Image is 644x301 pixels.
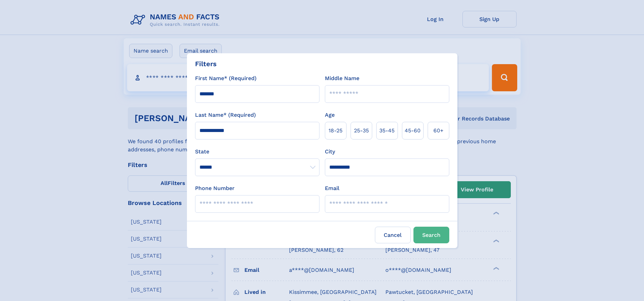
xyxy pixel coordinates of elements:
label: Middle Name [325,74,359,82]
div: Filters [195,59,217,69]
span: 45‑60 [405,127,421,135]
label: Age [325,111,335,119]
label: First Name* (Required) [195,74,257,82]
label: Last Name* (Required) [195,111,256,119]
label: Cancel [375,227,411,243]
span: 25‑35 [354,127,369,135]
span: 18‑25 [329,127,342,135]
button: Search [413,227,449,243]
span: 35‑45 [379,127,395,135]
label: State [195,148,319,156]
label: Email [325,184,339,192]
span: 60+ [433,127,444,135]
label: City [325,148,335,156]
label: Phone Number [195,184,235,192]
